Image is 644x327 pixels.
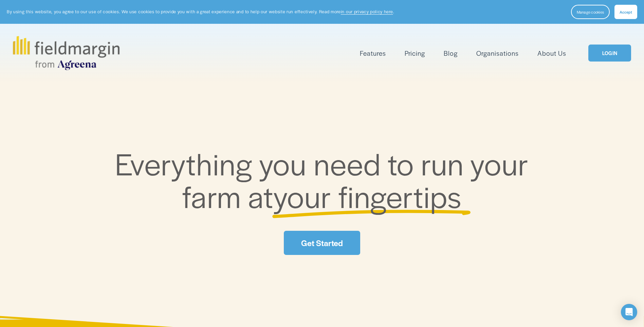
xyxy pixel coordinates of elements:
[444,48,458,59] a: Blog
[614,5,637,19] button: Accept
[360,48,386,59] a: folder dropdown
[537,48,566,59] a: About Us
[620,9,632,15] span: Accept
[577,9,604,15] span: Manage cookies
[621,304,637,320] div: Open Intercom Messenger
[571,5,610,19] button: Manage cookies
[405,48,425,59] a: Pricing
[115,142,536,217] span: Everything you need to run your farm at
[284,231,360,255] a: Get Started
[588,45,631,62] a: LOGIN
[360,48,386,58] span: Features
[476,48,519,59] a: Organisations
[7,8,394,15] p: By using this website, you agree to our use of cookies. We use cookies to provide you with a grea...
[341,8,393,15] a: in our privacy policy here
[13,36,119,70] img: fieldmargin.com
[273,174,462,217] span: your fingertips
